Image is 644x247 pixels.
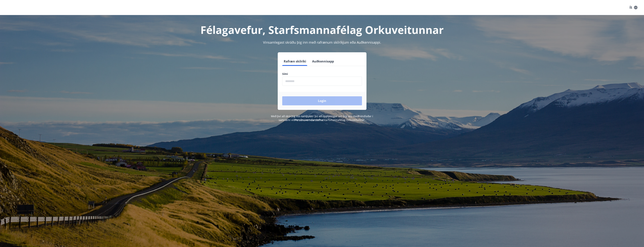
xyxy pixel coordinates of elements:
h1: Félagavefur, Starfsmannafélag Orkuveitunnar [191,23,453,37]
a: Persónuverndarstefna [295,118,323,122]
button: Auðkennisapp [311,57,335,66]
button: ÍS [627,4,639,11]
span: Með því að skrá þig inn samþykkir þú að upplýsingar um þig séu meðhöndlaðar í samræmi við Starfsm... [271,114,373,122]
span: Vinsamlegast skráðu þig inn með rafrænum skilríkjum eða Auðkennisappi. [263,40,381,45]
label: Sími [282,72,362,76]
button: Rafræn skilríki [282,57,308,66]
